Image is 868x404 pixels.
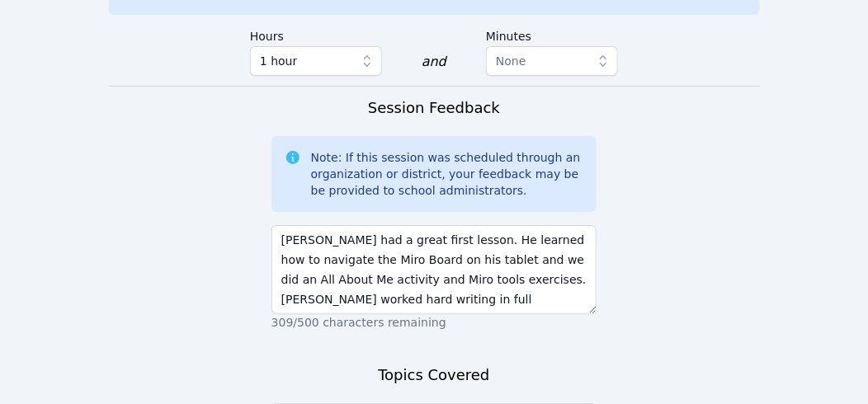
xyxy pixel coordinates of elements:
[271,225,597,314] textarea: [PERSON_NAME] had a great first lesson. He learned how to navigate the Miro Board on his tablet a...
[311,149,584,199] div: Note: If this session was scheduled through an organization or district, your feedback may be be ...
[260,51,297,71] span: 1 hour
[250,21,382,46] label: Hours
[271,314,597,331] p: 309/500 characters remaining
[486,46,618,76] button: None
[368,96,500,120] h3: Session Feedback
[378,364,489,387] h3: Topics Covered
[422,52,446,72] div: and
[486,21,618,46] label: Minutes
[496,54,526,68] span: None
[250,46,382,76] button: 1 hour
